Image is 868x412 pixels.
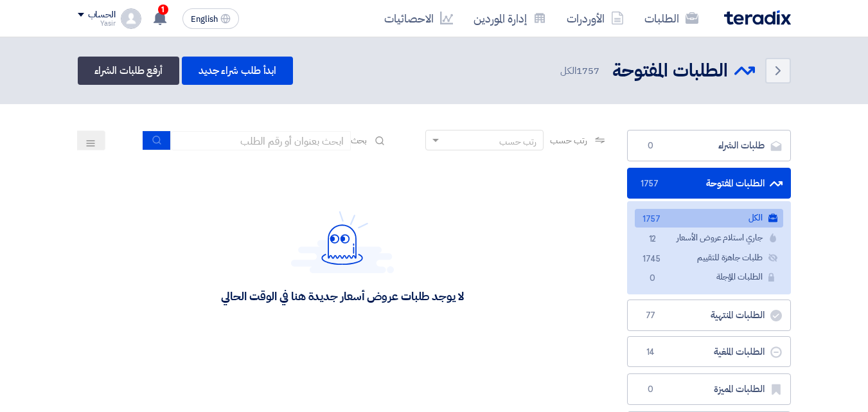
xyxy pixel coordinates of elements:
img: Teradix logo [724,10,791,25]
span: 1757 [643,177,659,190]
a: الكل [635,209,783,228]
a: طلبات الشراء0 [627,130,791,161]
a: الطلبات المفتوحة1757 [627,168,791,199]
span: 1757 [645,213,660,226]
a: الأوردرات [556,3,634,33]
a: طلبات جاهزة للتقييم [635,249,783,267]
div: لا يوجد طلبات عروض أسعار جديدة هنا في الوقت الحالي [221,289,463,303]
div: الحساب [88,10,116,21]
a: الطلبات المميزة0 [627,373,791,405]
span: 0 [645,272,660,285]
img: profile_test.png [121,8,141,29]
span: 14 [643,346,659,359]
span: 77 [643,309,659,322]
img: Hello [291,211,394,273]
span: رتب حسب [550,134,587,147]
a: أرفع طلبات الشراء [78,57,179,85]
h2: الطلبات المفتوحة [612,58,728,84]
a: ابدأ طلب شراء جديد [182,57,293,85]
span: 1757 [576,64,599,78]
a: الطلبات الملغية14 [627,336,791,368]
span: بحث [351,134,368,147]
span: 0 [643,383,659,396]
a: الاحصائيات [374,3,463,33]
span: 12 [645,233,660,246]
input: ابحث بعنوان أو رقم الطلب [171,131,351,150]
a: جاري استلام عروض الأسعار [635,229,783,247]
a: الطلبات المؤجلة [635,268,783,287]
a: الطلبات المنتهية77 [627,300,791,331]
button: English [182,8,239,29]
span: 1745 [645,253,660,266]
span: 1 [158,4,168,15]
div: رتب حسب [499,135,536,148]
span: 0 [643,139,659,152]
a: إدارة الموردين [463,3,556,33]
div: Yasir [78,20,116,27]
a: الطلبات [634,3,709,33]
span: English [191,15,218,24]
span: الكل [560,64,601,78]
